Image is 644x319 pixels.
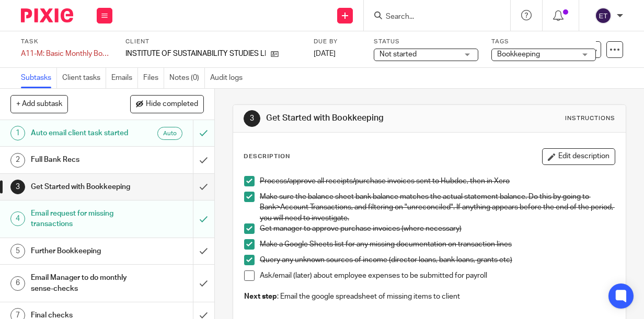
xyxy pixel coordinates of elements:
[21,68,57,88] a: Subtasks
[125,49,266,59] p: INSTITUTE OF SUSTAINABILITY STUDIES LIMITED
[244,291,615,302] p: : Email the google spreadsheet of missing items to client
[10,180,25,194] div: 3
[169,68,205,88] a: Notes (0)
[314,50,336,57] span: [DATE]
[385,13,479,22] input: Search
[146,100,198,109] span: Hide completed
[542,148,615,165] button: Edit description
[314,38,361,46] label: Due by
[10,95,68,113] button: + Add subtask
[260,239,615,250] p: Make a Google Sheets list for any missing documentation on transaction lines
[21,8,73,22] img: Pixie
[10,153,25,168] div: 2
[244,293,277,300] strong: Next step
[565,114,615,123] div: Instructions
[491,38,596,46] label: Tags
[595,7,612,24] img: svg%3E
[210,68,248,88] a: Audit logs
[10,276,25,291] div: 6
[244,152,290,161] p: Description
[497,51,540,58] span: Bookkeeping
[379,51,417,58] span: Not started
[143,68,164,88] a: Files
[260,192,615,223] p: Make sure the balance sheet bank balance matches the actual statement balance. Do this by going t...
[260,255,615,265] p: Query any unknown sources of income (director loans, bank loans, grants etc)
[125,38,301,46] label: Client
[21,49,112,59] div: A11-M: Basic Monthly Bookkeeping
[21,38,112,46] label: Task
[260,176,615,186] p: Process/approve all receipts/purchase invoices sent to Hubdoc, then in Xero
[31,125,132,141] h1: Auto email client task started
[260,270,615,281] p: Ask/email (later) about employee expenses to be submitted for payroll
[260,223,615,234] p: Get manager to approve purchase invoices (where necessary)
[10,211,25,226] div: 4
[62,68,106,88] a: Client tasks
[31,179,132,195] h1: Get Started with Bookkeeping
[130,95,204,113] button: Hide completed
[31,243,132,259] h1: Further Bookkeeping
[374,38,478,46] label: Status
[31,152,132,168] h1: Full Bank Recs
[31,270,132,297] h1: Email Manager to do monthly sense-checks
[111,68,138,88] a: Emails
[10,126,25,140] div: 1
[244,110,260,127] div: 3
[10,244,25,258] div: 5
[31,206,132,232] h1: Email request for missing transactions
[266,113,452,124] h1: Get Started with Bookkeeping
[157,127,182,140] div: Auto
